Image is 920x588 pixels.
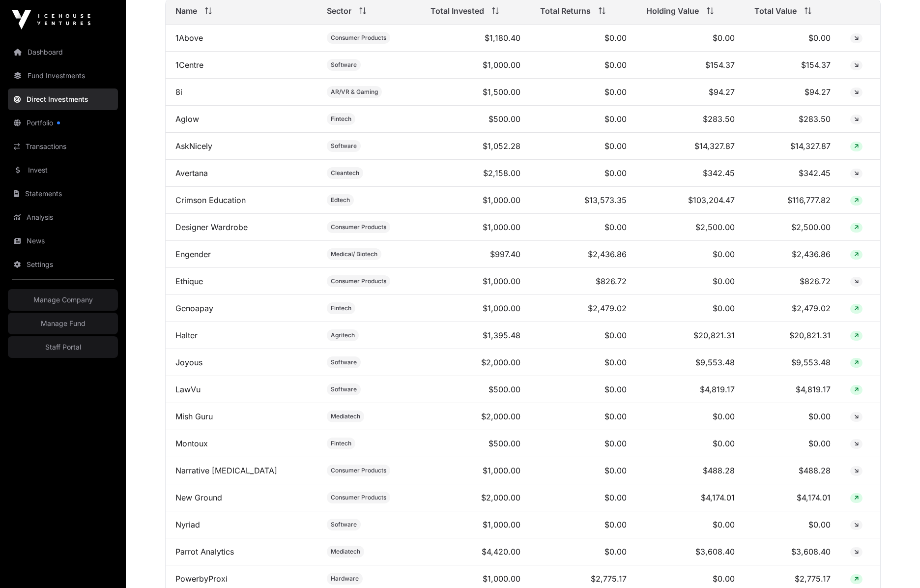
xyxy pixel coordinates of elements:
[175,222,248,232] a: Designer Wardrobe
[8,65,118,87] a: Fund Investments
[745,187,840,214] td: $116,777.82
[636,457,745,484] td: $488.28
[745,376,840,403] td: $4,819.17
[421,241,530,268] td: $997.40
[421,187,530,214] td: $1,000.00
[636,511,745,538] td: $0.00
[530,214,636,241] td: $0.00
[530,160,636,187] td: $0.00
[8,336,118,358] a: Staff Portal
[331,223,386,231] span: Consumer Products
[530,376,636,403] td: $0.00
[745,295,840,322] td: $2,479.02
[8,230,118,252] a: News
[175,466,277,475] a: Narrative [MEDICAL_DATA]
[175,276,203,286] a: Ethique
[331,575,359,583] span: Hardware
[331,358,357,366] span: Software
[421,538,530,565] td: $4,420.00
[331,169,359,177] span: Cleantech
[421,214,530,241] td: $1,000.00
[646,5,699,17] span: Holding Value
[636,430,745,457] td: $0.00
[331,34,386,42] span: Consumer Products
[530,403,636,430] td: $0.00
[331,115,351,123] span: Fintech
[331,412,360,420] span: Mediatech
[530,79,636,106] td: $0.00
[175,249,211,259] a: Engender
[175,168,208,178] a: Avertana
[331,494,386,501] span: Consumer Products
[421,376,530,403] td: $500.00
[530,538,636,565] td: $0.00
[175,439,208,448] a: Montoux
[530,349,636,376] td: $0.00
[331,196,350,204] span: Edtech
[421,430,530,457] td: $500.00
[421,403,530,430] td: $2,000.00
[175,493,222,502] a: New Ground
[8,88,118,110] a: Direct Investments
[175,60,203,70] a: 1Centre
[745,214,840,241] td: $2,500.00
[530,133,636,160] td: $0.00
[530,322,636,349] td: $0.00
[636,403,745,430] td: $0.00
[636,241,745,268] td: $0.00
[636,160,745,187] td: $342.45
[421,484,530,511] td: $2,000.00
[331,61,357,69] span: Software
[175,574,228,584] a: PowerbyProxi
[530,430,636,457] td: $0.00
[421,322,530,349] td: $1,395.48
[754,5,797,17] span: Total Value
[12,10,90,29] img: Icehouse Ventures Logo
[331,88,378,96] span: AR/VR & Gaming
[175,5,197,17] span: Name
[636,376,745,403] td: $4,819.17
[636,268,745,295] td: $0.00
[175,357,202,367] a: Joyous
[745,538,840,565] td: $3,608.40
[8,206,118,228] a: Analysis
[745,268,840,295] td: $826.72
[530,268,636,295] td: $826.72
[421,349,530,376] td: $2,000.00
[175,141,212,151] a: AskNicely
[745,52,840,79] td: $154.37
[530,457,636,484] td: $0.00
[636,25,745,52] td: $0.00
[175,412,213,421] a: Mish Guru
[745,430,840,457] td: $0.00
[745,403,840,430] td: $0.00
[636,106,745,133] td: $283.50
[530,52,636,79] td: $0.00
[745,484,840,511] td: $4,174.01
[530,295,636,322] td: $2,479.02
[175,303,213,313] a: Genoapay
[421,52,530,79] td: $1,000.00
[745,349,840,376] td: $9,553.48
[421,457,530,484] td: $1,000.00
[636,133,745,160] td: $14,327.87
[8,136,118,157] a: Transactions
[745,106,840,133] td: $283.50
[636,214,745,241] td: $2,500.00
[530,106,636,133] td: $0.00
[331,467,386,474] span: Consumer Products
[745,25,840,52] td: $0.00
[636,295,745,322] td: $0.00
[636,187,745,214] td: $103,204.47
[745,79,840,106] td: $94.27
[636,79,745,106] td: $94.27
[175,114,199,124] a: Aglow
[636,52,745,79] td: $154.37
[421,133,530,160] td: $1,052.28
[745,241,840,268] td: $2,436.86
[636,538,745,565] td: $3,608.40
[175,384,201,394] a: LawVu
[327,5,351,17] span: Sector
[745,160,840,187] td: $342.45
[871,541,920,588] iframe: Chat Widget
